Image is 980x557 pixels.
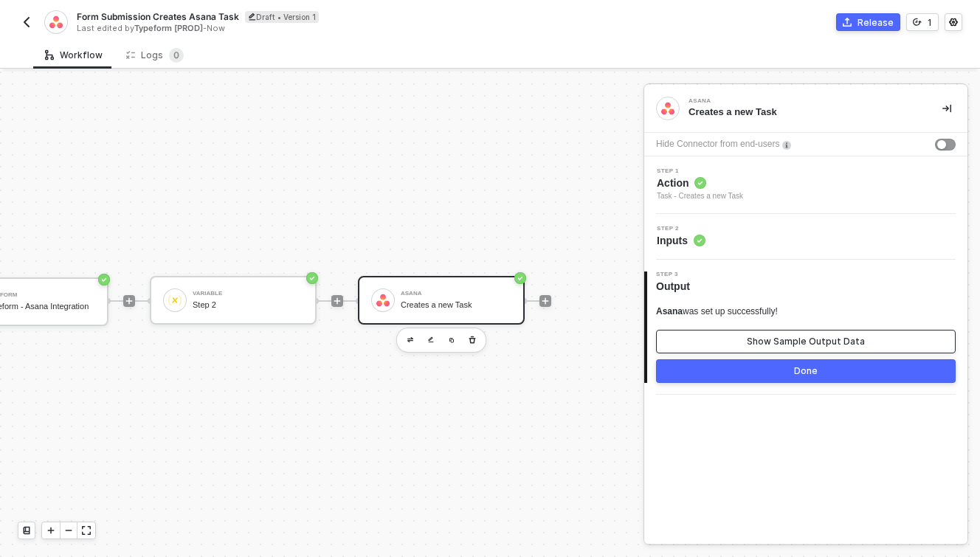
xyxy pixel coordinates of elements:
span: icon-success-page [98,274,110,286]
span: icon-play [333,297,342,305]
button: edit-cred [401,331,419,349]
img: icon-info [782,141,791,150]
img: back [21,16,32,28]
img: edit-cred [428,336,434,343]
div: Release [857,16,894,29]
div: 1 [928,16,932,29]
span: icon-collapse-right [942,104,951,113]
img: edit-cred [407,337,413,342]
span: icon-minus [64,526,73,535]
div: Last edited by - Now [77,23,489,34]
span: icon-edit [248,13,256,21]
div: Step 2 [193,300,303,310]
span: icon-play [541,297,550,305]
button: Release [836,13,900,31]
img: integration-icon [661,102,674,115]
div: Draft • Version 1 [245,11,319,23]
span: icon-play [46,526,55,535]
img: copy-block [449,337,455,343]
button: back [18,13,35,31]
button: Done [656,359,956,383]
div: Show Sample Output Data [747,336,865,347]
span: icon-commerce [843,18,852,27]
span: icon-versioning [913,18,922,27]
div: Creates a new Task [401,300,511,310]
button: 1 [906,13,939,31]
div: Creates a new Task [689,105,919,119]
span: icon-success-page [306,272,318,284]
div: Hide Connector from end-users [656,137,779,151]
button: edit-cred [422,331,440,349]
div: Task - Creates a new Task [657,190,743,202]
span: Asana [656,306,683,316]
div: Asana [689,98,910,104]
span: icon-success-page [514,272,526,284]
div: Step 2Inputs [644,226,967,248]
span: Step 1 [657,168,743,174]
sup: 0 [169,48,184,63]
span: Output [656,279,696,294]
span: Step 3 [656,271,696,277]
img: icon [376,294,390,307]
img: integration-icon [49,15,62,29]
div: Step 1Action Task - Creates a new Task [644,168,967,202]
div: Logs [126,48,184,63]
img: icon [168,294,182,307]
span: Typeform [PROD] [134,23,203,33]
button: copy-block [443,331,460,349]
div: Workflow [45,49,103,61]
button: Show Sample Output Data [656,330,956,353]
div: Step 3Output Asanawas set up successfully!Show Sample Output DataDone [644,271,967,383]
span: icon-play [125,297,134,305]
div: Done [794,365,818,377]
span: Inputs [657,233,705,248]
span: icon-expand [82,526,91,535]
span: Form Submission Creates Asana Task [77,10,239,23]
span: icon-settings [949,18,958,27]
span: Step 2 [657,226,705,232]
div: Asana [401,291,511,297]
span: Action [657,176,743,190]
div: was set up successfully! [656,305,778,318]
div: Variable [193,291,303,297]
